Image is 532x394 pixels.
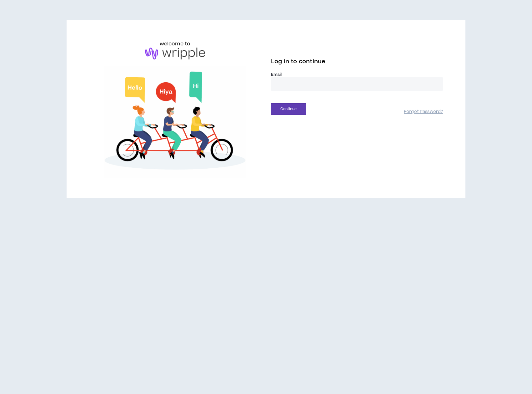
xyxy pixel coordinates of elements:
[145,48,205,59] img: logo-brand.png
[160,40,191,48] h6: welcome to
[271,58,325,65] span: Log in to continue
[404,109,443,115] a: Forgot Password?
[271,72,443,77] label: Email
[89,66,261,178] img: Welcome to Wripple
[271,103,306,115] button: Continue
